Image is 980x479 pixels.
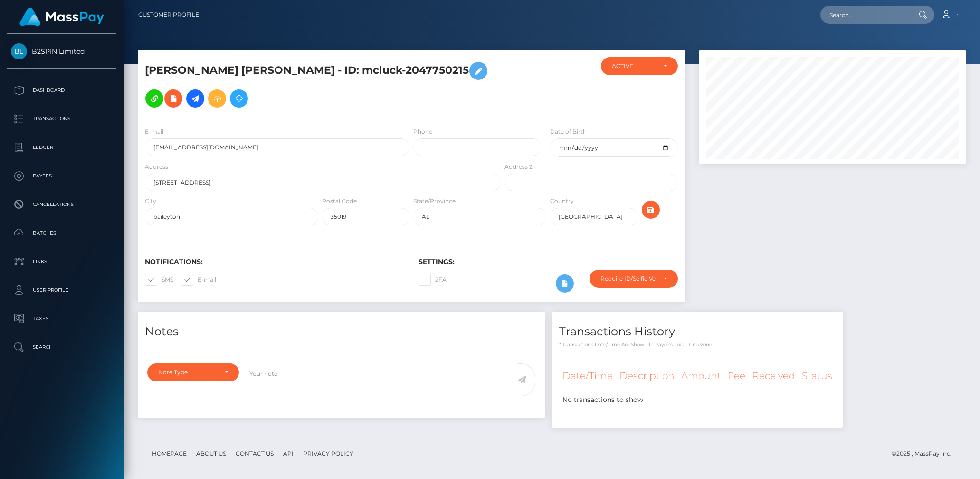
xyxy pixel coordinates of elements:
label: State/Province [413,197,456,205]
a: Links [7,250,116,274]
p: Cancellations [11,197,113,212]
p: Search [11,340,113,354]
label: 2FA [419,274,447,286]
div: Require ID/Selfie Verification [600,275,656,283]
p: Dashboard [11,83,113,98]
p: Taxes [11,312,113,326]
span: B2SPIN Limited [7,47,116,56]
h4: Transactions History [559,323,836,340]
a: Initiate Payout [186,89,204,108]
p: Batches [11,226,113,240]
a: User Profile [7,278,116,302]
p: Transactions [11,112,113,126]
a: Privacy Policy [299,446,357,461]
th: Status [799,363,836,389]
a: API [279,446,297,461]
h6: Notifications: [145,258,404,266]
th: Received [749,363,799,389]
th: Date/Time [559,363,616,389]
td: No transactions to show [559,389,836,411]
p: * Transactions date/time are shown in payee's local timezone [559,341,836,348]
label: City [145,197,156,205]
h4: Notes [145,323,538,340]
a: Search [7,335,116,359]
p: User Profile [11,283,113,297]
label: Date of Birth [550,127,587,136]
th: Description [616,363,678,389]
a: Dashboard [7,78,116,102]
label: Address [145,163,168,171]
label: Postal Code [322,197,357,205]
a: Transactions [7,107,116,131]
label: E-mail [145,127,163,136]
a: Ledger [7,136,116,159]
th: Amount [678,363,724,389]
a: Contact Us [232,446,277,461]
label: SMS [145,274,173,286]
button: ACTIVE [601,57,678,75]
a: Customer Profile [138,5,199,25]
th: Fee [724,363,749,389]
div: Note Type [158,369,217,376]
img: MassPay Logo [19,8,104,26]
label: E-mail [181,274,216,286]
a: Taxes [7,307,116,331]
p: Ledger [11,140,113,155]
p: Payees [11,169,113,183]
label: Address 2 [504,163,533,171]
button: Note Type [147,363,239,381]
h6: Settings: [419,258,678,266]
div: © 2025 , MassPay Inc. [892,449,959,459]
a: Cancellations [7,193,116,216]
input: Search... [820,6,910,24]
label: Country [550,197,574,205]
a: Homepage [148,446,190,461]
button: Require ID/Selfie Verification [590,270,678,288]
h5: [PERSON_NAME] [PERSON_NAME] - ID: mcluck-2047750215 [145,57,495,112]
div: ACTIVE [612,62,656,70]
img: B2SPIN Limited [11,43,27,59]
p: Links [11,254,113,269]
a: About Us [192,446,230,461]
a: Payees [7,164,116,188]
label: Phone [413,127,432,136]
a: Batches [7,221,116,245]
